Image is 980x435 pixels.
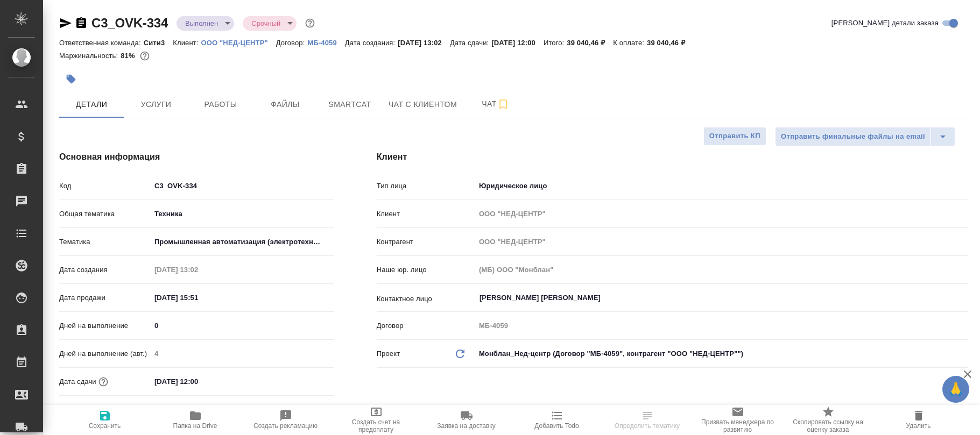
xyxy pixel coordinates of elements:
[491,39,544,47] p: [DATE] 12:00
[276,39,308,47] p: Договор:
[781,131,925,143] span: Отправить финальные файлы на email
[59,293,151,303] p: Дата продажи
[437,422,495,430] span: Заявка на доставку
[144,39,173,47] p: Сити3
[259,98,311,111] span: Файлы
[75,17,88,30] button: Скопировать ссылку
[377,151,968,163] h4: Клиент
[450,39,491,47] p: Дата сдачи:
[775,127,931,146] button: Отправить финальные файлы на email
[906,422,931,430] span: Удалить
[303,16,317,30] button: Доп статусы указывают на важность/срочность заказа
[201,39,276,47] p: ООО "НЕД-ЦЕНТР"
[121,52,137,60] p: 81%
[693,405,783,435] button: Призвать менеджера по развитию
[534,422,579,430] span: Добавить Todo
[59,17,72,30] button: Скопировать ссылку для ЯМессенджера
[151,374,245,389] input: ✎ Введи что-нибудь
[475,234,968,249] input: Пустое поле
[602,405,693,435] button: Определить тематику
[60,405,150,435] button: Сохранить
[59,237,151,247] p: Тематика
[253,422,318,430] span: Создать рекламацию
[241,405,331,435] button: Создать рекламацию
[173,39,201,47] p: Клиент:
[151,233,334,251] div: Промышленная автоматизация (электротехника+ИТ)
[153,403,167,417] button: Выбери, если сб и вс нужно считать рабочими днями для выполнения заказа.
[475,177,968,195] div: Юридическое лицо
[389,98,457,111] span: Чат с клиентом
[151,205,334,223] div: Техника
[377,237,475,247] p: Контрагент
[150,405,241,435] button: Папка на Drive
[151,262,245,277] input: Пустое поле
[470,97,521,111] span: Чат
[182,19,221,28] button: Выполнен
[789,418,867,433] span: Скопировать ссылку на оценку заказа
[475,318,968,333] input: Пустое поле
[59,209,151,219] p: Общая тематика
[59,320,151,331] p: Дней на выполнение
[96,375,110,389] button: Если добавить услуги и заполнить их объемом, то дата рассчитается автоматически
[942,376,969,403] button: 🙏
[248,19,284,28] button: Срочный
[59,181,151,191] p: Код
[151,346,334,361] input: Пустое поле
[345,39,398,47] p: Дата создания:
[613,39,647,47] p: К оплате:
[421,405,512,435] button: Заявка на доставку
[243,16,297,31] div: Выполнен
[377,320,475,331] p: Договор
[783,405,873,435] button: Скопировать ссылку на оценку заказа
[59,151,334,163] h4: Основная информация
[324,98,376,111] span: Smartcat
[91,16,168,30] a: C3_OVK-334
[709,130,760,142] span: Отправить КП
[138,49,152,63] button: 6245.13 RUB;
[475,206,968,222] input: Пустое поле
[59,348,151,359] p: Дней на выполнение (авт.)
[337,418,415,433] span: Создать счет на предоплату
[377,294,475,304] p: Контактное лицо
[377,181,475,191] p: Тип лица
[59,67,83,91] button: Добавить тэг
[947,378,965,401] span: 🙏
[962,297,964,299] button: Open
[151,290,245,305] input: ✎ Введи что-нибудь
[59,52,121,60] p: Маржинальность:
[873,405,964,435] button: Удалить
[59,376,96,387] p: Дата сдачи
[699,418,777,433] span: Призвать менеджера по развитию
[497,98,510,111] svg: Подписаться
[331,405,421,435] button: Создать счет на предоплату
[151,318,334,333] input: ✎ Введи что-нибудь
[201,38,276,47] a: ООО "НЕД-ЦЕНТР"
[475,345,968,363] div: Монблан_Нед-центр (Договор "МБ-4059", контрагент "ООО "НЕД-ЦЕНТР"")
[475,262,968,277] input: Пустое поле
[66,98,117,111] span: Детали
[703,127,766,146] button: Отправить КП
[377,209,475,219] p: Клиент
[377,348,400,359] p: Проект
[151,178,334,194] input: ✎ Введи что-нибудь
[512,405,602,435] button: Добавить Todo
[173,422,217,430] span: Папка на Drive
[75,404,145,415] span: Учитывать выходные
[307,38,344,47] a: МБ-4059
[377,265,475,275] p: Наше юр. лицо
[398,39,450,47] p: [DATE] 13:02
[307,39,344,47] p: МБ-4059
[544,39,567,47] p: Итого:
[59,265,151,275] p: Дата создания
[130,98,182,111] span: Услуги
[89,422,121,430] span: Сохранить
[775,127,955,146] div: split button
[59,39,144,47] p: Ответственная команда:
[615,422,680,430] span: Определить тематику
[647,39,693,47] p: 39 040,46 ₽
[567,39,613,47] p: 39 040,46 ₽
[831,18,939,28] span: [PERSON_NAME] детали заказа
[177,16,234,31] div: Выполнен
[195,98,246,111] span: Работы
